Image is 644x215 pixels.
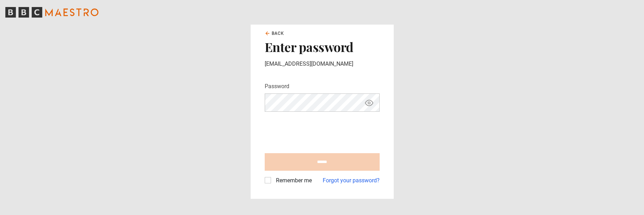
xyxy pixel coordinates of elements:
h2: Enter password [265,39,380,54]
span: Back [272,30,284,37]
label: Remember me [273,176,312,185]
label: Password [265,82,289,91]
iframe: reCAPTCHA [265,117,372,145]
p: [EMAIL_ADDRESS][DOMAIN_NAME] [265,60,380,68]
a: Forgot your password? [323,176,380,185]
a: Back [265,30,284,37]
svg: BBC Maestro [5,7,98,18]
button: Show password [363,97,375,109]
